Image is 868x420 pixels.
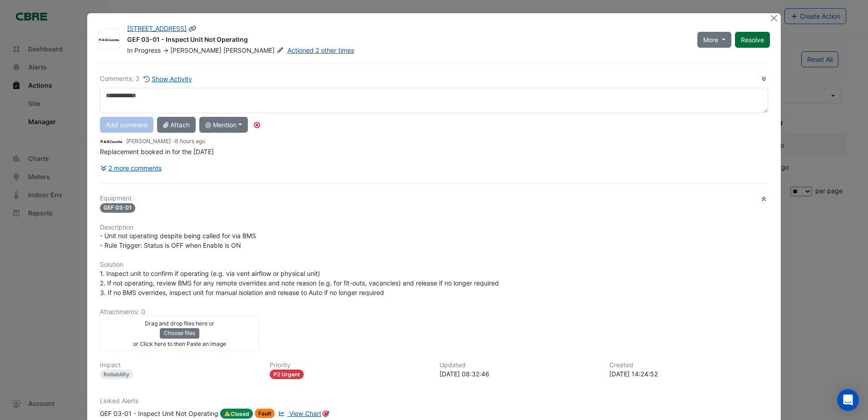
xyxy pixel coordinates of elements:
[126,137,205,145] small: [PERSON_NAME] -
[127,46,161,54] span: In Progress
[157,117,196,133] button: Attach
[199,117,248,133] button: @ Mention
[100,370,133,379] div: Reliability
[223,46,285,55] span: [PERSON_NAME]
[100,409,218,419] div: GEF 03-01 - Inspect Unit Not Operating
[100,148,214,155] span: Replacement booked in for the [DATE]
[160,328,199,338] button: Choose files
[99,35,119,45] img: AG Coombs
[697,32,731,48] button: More
[270,361,429,369] h6: Priority
[100,361,259,369] h6: Impact
[270,370,304,379] div: P2 Urgent
[703,35,718,45] span: More
[100,224,768,231] h6: Description
[145,320,214,327] small: Drag and drop files here or
[439,361,598,369] h6: Updated
[220,409,253,419] span: Closed
[100,270,499,296] span: 1. Inspect unit to confirm if operating (e.g. via vent airflow or physical unit) 2. If not operat...
[170,46,222,54] span: [PERSON_NAME]
[100,160,162,176] button: 2 more comments
[133,340,226,347] small: or Click here to then Paste an image
[253,121,261,129] div: Tooltip anchor
[100,137,123,147] img: AG Coombs
[769,13,779,23] button: Close
[100,397,768,405] h6: Linked Alerts
[127,25,187,32] a: [STREET_ADDRESS]
[100,308,768,316] h6: Attachments: 0
[321,410,330,418] div: Tooltip anchor
[289,410,321,417] span: View Chart
[276,409,321,419] a: View Chart
[100,261,768,269] h6: Solution
[837,389,859,411] div: Open Intercom Messenger
[143,74,192,84] button: Show Activity
[100,203,135,213] span: GEF 03-01
[100,232,256,249] span: - Unit not operating despite being called for via BMS - Rule Trigger: Status is OFF when Enable i...
[287,46,354,54] a: Actioned 2 other times
[255,409,275,418] span: Fault
[100,195,768,202] h6: Equipment
[609,361,768,369] h6: Created
[175,138,205,145] span: 2025-08-13 08:32:46
[188,25,197,32] span: Copy link to clipboard
[609,369,768,379] div: [DATE] 14:24:52
[439,369,598,379] div: [DATE] 08:32:46
[100,74,192,84] div: Comments: 3
[163,46,168,54] span: ->
[127,35,686,46] div: GEF 03-01 - Inspect Unit Not Operating
[735,32,770,48] button: Resolve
